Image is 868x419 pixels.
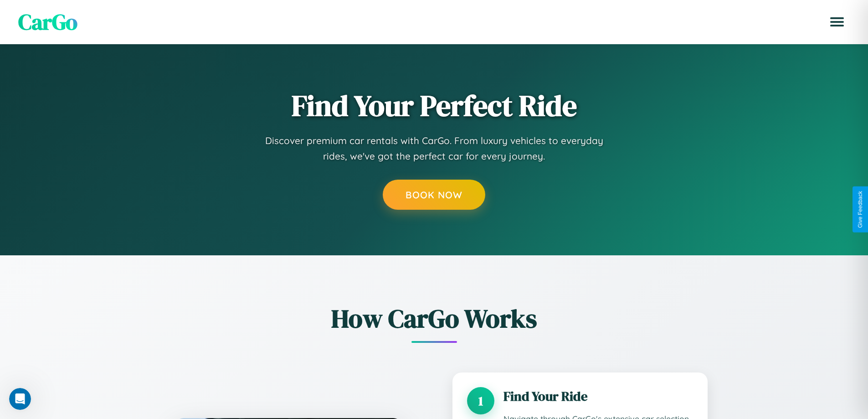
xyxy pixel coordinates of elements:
button: Open menu [824,9,850,35]
iframe: Intercom live chat [9,388,31,410]
div: 1 [467,387,494,414]
p: Discover premium car rentals with CarGo. From luxury vehicles to everyday rides, we've got the pe... [252,133,616,164]
h2: How CarGo Works [161,301,708,336]
h1: Find Your Perfect Ride [292,90,577,122]
span: CarGo [18,7,77,37]
h3: Find Your Ride [503,387,693,405]
button: Book Now [383,180,485,210]
div: Give Feedback [857,191,863,228]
